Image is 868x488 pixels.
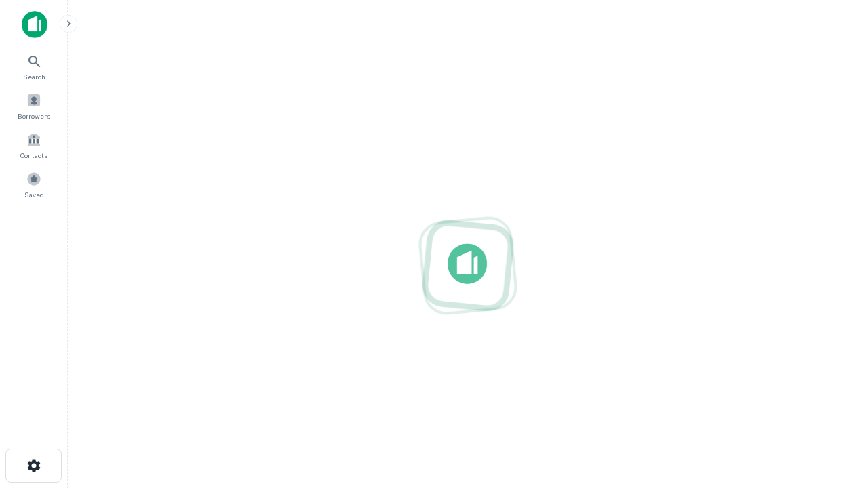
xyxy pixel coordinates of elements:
[4,87,64,124] a: Borrowers
[4,127,64,163] a: Contacts
[24,189,44,200] span: Saved
[20,150,47,161] span: Contacts
[23,71,45,82] span: Search
[4,48,64,85] a: Search
[4,166,64,203] a: Saved
[22,11,47,38] img: capitalize-icon.png
[800,380,868,445] iframe: Chat Widget
[18,110,50,121] span: Borrowers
